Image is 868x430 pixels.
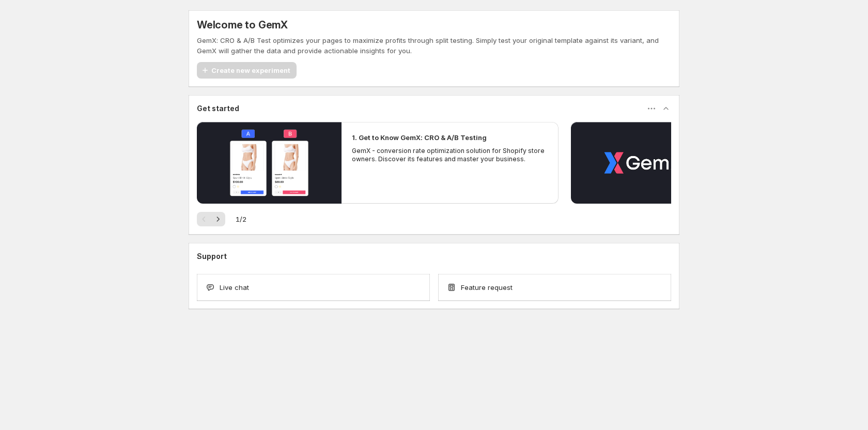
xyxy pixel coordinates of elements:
h5: Welcome to GemX [197,19,288,31]
span: 1 / 2 [236,214,246,224]
p: GemX - conversion rate optimization solution for Shopify store owners. Discover its features and ... [352,147,548,163]
span: Live chat [220,282,249,293]
h3: Support [197,251,227,262]
span: Feature request [461,282,513,293]
p: GemX: CRO & A/B Test optimizes your pages to maximize profits through split testing. Simply test ... [197,35,671,56]
h3: Get started [197,103,239,114]
h2: 1. Get to Know GemX: CRO & A/B Testing [352,132,487,143]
